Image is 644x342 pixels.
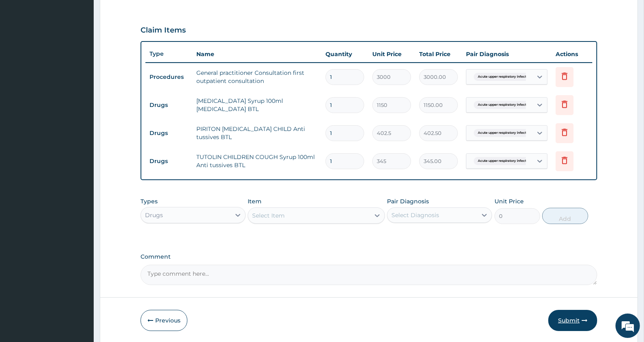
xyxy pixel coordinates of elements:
td: General practitioner Consultation first outpatient consultation [192,65,321,89]
th: Type [145,46,192,61]
td: Drugs [145,154,192,169]
th: Name [192,46,321,62]
div: Chat with us now [42,46,137,56]
label: Types [141,198,158,205]
td: Drugs [145,126,192,141]
th: Pair Diagnosis [462,46,552,62]
th: Unit Price [368,46,415,62]
h3: Claim Items [141,26,186,35]
div: Select Diagnosis [391,211,439,219]
label: Pair Diagnosis [387,197,429,205]
td: [MEDICAL_DATA] Syrup 100ml [MEDICAL_DATA] BTL [192,93,321,117]
td: PIRITON [MEDICAL_DATA] CHILD Anti tussives BTL [192,121,321,145]
span: Acute upper respiratory infect... [474,73,533,81]
span: Acute upper respiratory infect... [474,129,533,137]
textarea: Type your message and hit 'Enter' [4,222,155,251]
button: Previous [141,310,187,331]
div: Minimize live chat window [134,4,153,24]
img: d_794563401_company_1708531726252_794563401 [15,41,33,61]
label: Unit Price [495,197,524,205]
td: Procedures [145,70,192,85]
label: Comment [141,253,597,260]
td: TUTOLIN CHILDREN COUGH Syrup 100ml Anti tussives BTL [192,149,321,173]
button: Add [542,208,588,224]
button: Submit [548,310,597,331]
span: We're online! [47,102,112,185]
span: Acute upper respiratory infect... [474,101,533,109]
td: Drugs [145,98,192,113]
th: Total Price [415,46,462,62]
div: Drugs [145,211,163,219]
th: Actions [552,46,592,62]
th: Quantity [321,46,368,62]
span: Acute upper respiratory infect... [474,157,533,165]
label: Item [248,197,262,205]
div: Select Item [252,211,285,220]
